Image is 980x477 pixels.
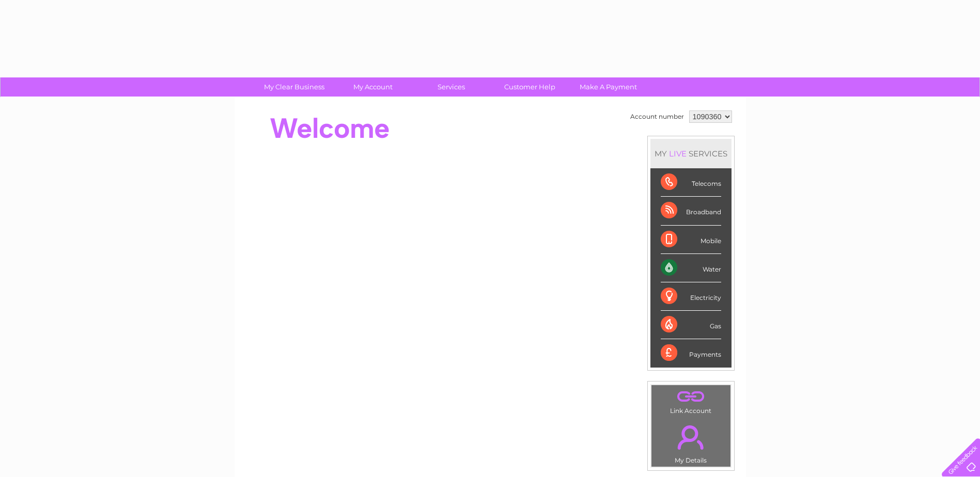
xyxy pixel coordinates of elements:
[487,77,572,97] a: Customer Help
[330,77,415,97] a: My Account
[628,108,687,125] td: Account number
[661,311,721,339] div: Gas
[651,417,731,467] td: My Details
[661,197,721,225] div: Broadband
[409,77,494,97] a: Services
[654,388,728,406] a: .
[651,385,731,417] td: Link Account
[252,77,337,97] a: My Clear Business
[566,77,651,97] a: Make A Payment
[661,254,721,282] div: Water
[661,282,721,311] div: Electricity
[650,139,732,168] div: MY SERVICES
[661,226,721,254] div: Mobile
[661,168,721,197] div: Telecoms
[661,339,721,367] div: Payments
[667,149,689,158] div: LIVE
[654,419,728,455] a: .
